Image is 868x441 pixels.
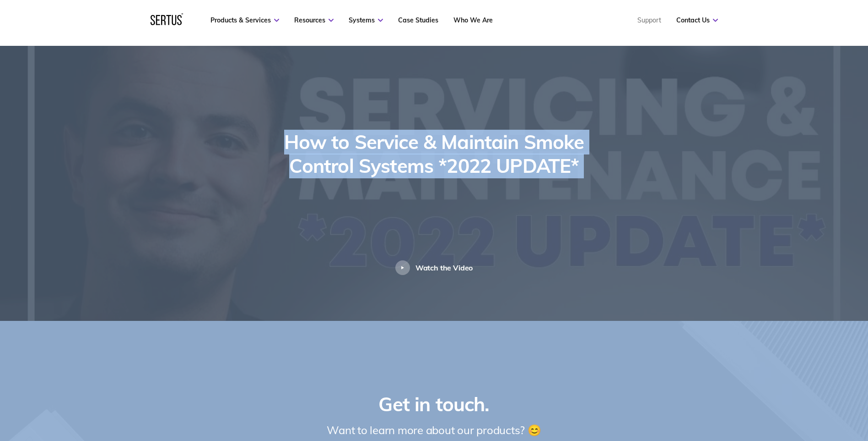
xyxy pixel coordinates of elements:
[257,130,611,178] h2: How to Service & Maintain Smoke Control Systems *2022 UPDATE*
[637,16,661,24] a: Support
[294,16,334,24] a: Resources
[415,263,473,272] div: Watch the Video
[676,16,718,24] a: Contact Us
[378,392,489,417] div: Get in touch.
[349,16,383,24] a: Systems
[453,16,493,24] a: Who We Are
[210,16,279,24] a: Products & Services
[703,335,868,441] iframe: Chat Widget
[327,423,541,437] div: Want to learn more about our products? 😊
[398,16,438,24] a: Case Studies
